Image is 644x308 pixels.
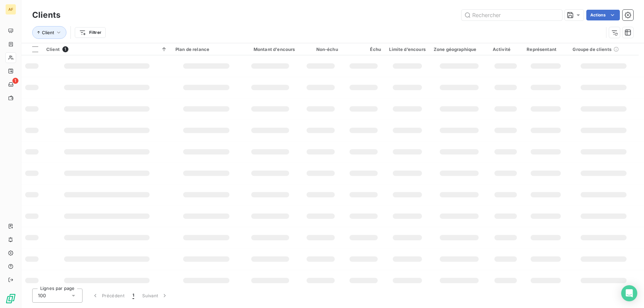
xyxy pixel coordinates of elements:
[346,47,381,52] div: Échu
[462,10,562,20] input: Rechercher
[175,47,237,52] div: Plan de relance
[586,10,620,20] button: Actions
[62,46,68,52] span: 1
[46,47,60,52] span: Client
[303,47,338,52] div: Non-échu
[75,27,106,38] button: Filtrer
[42,30,54,35] span: Client
[573,47,611,52] span: Groupe de clients
[493,47,519,52] div: Activité
[389,47,426,52] div: Limite d’encours
[38,292,46,299] span: 100
[138,289,172,303] button: Suivant
[32,9,60,21] h3: Clients
[5,4,16,15] div: AF
[527,47,565,52] div: Représentant
[621,285,637,301] div: Open Intercom Messenger
[88,289,128,303] button: Précédent
[5,293,16,304] img: Logo LeanPay
[132,292,134,299] span: 1
[12,78,18,84] span: 1
[32,26,66,39] button: Client
[128,289,138,303] button: 1
[245,47,295,52] div: Montant d'encours
[434,47,485,52] div: Zone géographique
